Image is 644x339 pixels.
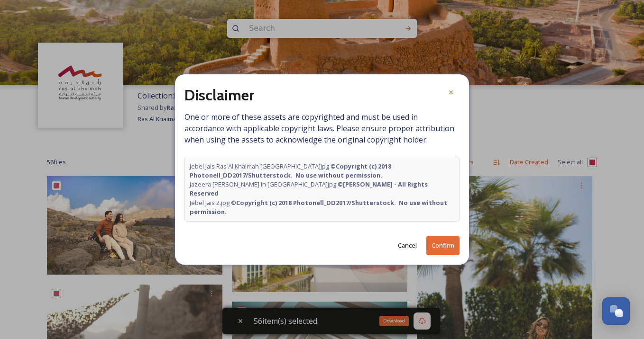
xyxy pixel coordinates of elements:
[426,236,460,255] button: Confirm
[602,297,630,325] button: Open Chat
[190,198,449,216] strong: © Copyright (c) 2018 Photonell_DD2017/Shutterstock. No use without permission.
[190,198,454,216] span: Jebel Jais 2.jpg
[184,111,460,222] span: One or more of these assets are copyrighted and must be used in accordance with applicable copyri...
[184,84,254,107] h2: Disclaimer
[190,162,393,179] strong: © Copyright (c) 2018 Photonell_DD2017/Shutterstock. No use without permission.
[190,180,454,198] span: Jazeera [PERSON_NAME] in [GEOGRAPHIC_DATA]jpg
[190,162,454,180] span: Jebel Jais Ras Al Khaimah [GEOGRAPHIC_DATA]jpg
[190,180,429,197] strong: © [PERSON_NAME] - All Rights Reserved
[393,236,422,255] button: Cancel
